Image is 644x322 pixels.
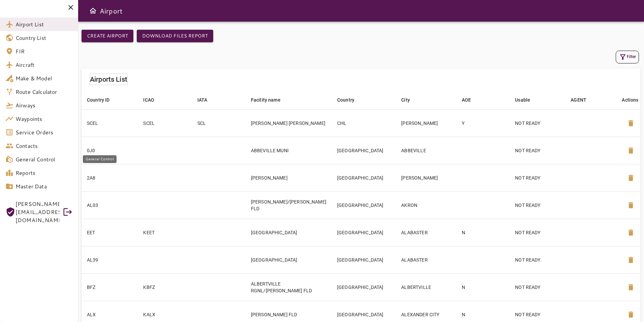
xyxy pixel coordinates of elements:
td: N [456,219,510,246]
td: [GEOGRAPHIC_DATA] [332,191,396,219]
span: delete [627,311,635,319]
span: delete [627,229,635,237]
div: Country ID [87,96,110,104]
h6: Airport [100,5,123,16]
td: AL03 [82,191,138,219]
span: Reports [15,169,73,177]
p: NOT READY [515,229,560,236]
td: [GEOGRAPHIC_DATA] [246,219,332,246]
td: [PERSON_NAME]/[PERSON_NAME] FLD [246,191,332,219]
span: delete [627,119,635,127]
div: ICAO [143,96,154,104]
button: Open drawer [86,4,100,18]
td: Y [456,109,510,137]
span: IATA [197,96,216,104]
td: SCEL [138,109,192,137]
span: Country [337,96,363,104]
button: Delete Airport [623,142,639,159]
td: ALBERTVILLE [396,273,456,301]
button: Delete Airport [623,279,639,295]
button: Download Files Report [137,30,213,42]
div: General Control [83,155,117,163]
span: [PERSON_NAME][EMAIL_ADDRESS][DOMAIN_NAME] [15,200,59,224]
button: Create airport [82,30,133,42]
td: 2A8 [82,164,138,191]
p: NOT READY [515,202,560,209]
td: ALABASTER [396,246,456,273]
button: Delete Airport [623,252,639,268]
td: BFZ [82,273,138,301]
td: [PERSON_NAME] [246,164,332,191]
span: Master Data [15,182,73,190]
button: Delete Airport [623,170,639,186]
span: Contacts [15,142,73,150]
td: SCL [192,109,246,137]
span: Service Orders [15,128,73,136]
td: [GEOGRAPHIC_DATA] [246,246,332,273]
span: AGENT [571,96,595,104]
td: ABBEVILLE [396,137,456,164]
td: [PERSON_NAME] [PERSON_NAME] [246,109,332,137]
td: CHL [332,109,396,137]
td: 0J0 [82,137,138,164]
p: NOT READY [515,147,560,154]
td: [GEOGRAPHIC_DATA] [332,219,396,246]
p: NOT READY [515,175,560,181]
button: Filter [616,51,639,63]
span: General Control [15,155,73,163]
td: [GEOGRAPHIC_DATA] [332,246,396,273]
span: Usable [515,96,539,104]
div: AGENT [571,96,586,104]
div: Usable [515,96,530,104]
p: NOT READY [515,284,560,291]
span: Waypoints [15,115,73,123]
span: Make & Model [15,74,73,82]
td: EET [82,219,138,246]
span: FIR [15,47,73,55]
td: ALABASTER [396,219,456,246]
span: delete [627,146,635,155]
td: [GEOGRAPHIC_DATA] [332,273,396,301]
td: AL39 [82,246,138,273]
div: Country [337,96,354,104]
h6: Airports List [90,74,127,85]
td: N [456,273,510,301]
td: KEET [138,219,192,246]
td: [GEOGRAPHIC_DATA] [332,164,396,191]
span: Country ID [87,96,119,104]
span: Airport List [15,20,73,28]
span: Route Calculator [15,88,73,96]
span: Airways [15,101,73,109]
td: ABBEVILLE MUNI [246,137,332,164]
span: Country List [15,34,73,42]
p: NOT READY [515,311,560,318]
span: ICAO [143,96,163,104]
p: NOT READY [515,120,560,127]
td: ALBERTVILLE RGNL/[PERSON_NAME] FLD [246,273,332,301]
span: delete [627,256,635,264]
td: [GEOGRAPHIC_DATA] [332,137,396,164]
div: AOE [462,96,471,104]
span: Aircraft [15,61,73,69]
td: SCEL [82,109,138,137]
td: [PERSON_NAME] [396,109,456,137]
span: Facility name [251,96,289,104]
button: Delete Airport [623,224,639,241]
span: delete [627,283,635,291]
span: delete [627,201,635,209]
td: [PERSON_NAME] [396,164,456,191]
span: AOE [462,96,480,104]
p: NOT READY [515,257,560,263]
button: Delete Airport [623,115,639,131]
span: delete [627,174,635,182]
td: AKRON [396,191,456,219]
div: City [401,96,410,104]
span: City [401,96,419,104]
div: Facility name [251,96,281,104]
button: Delete Airport [623,197,639,213]
td: KBFZ [138,273,192,301]
div: IATA [197,96,207,104]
